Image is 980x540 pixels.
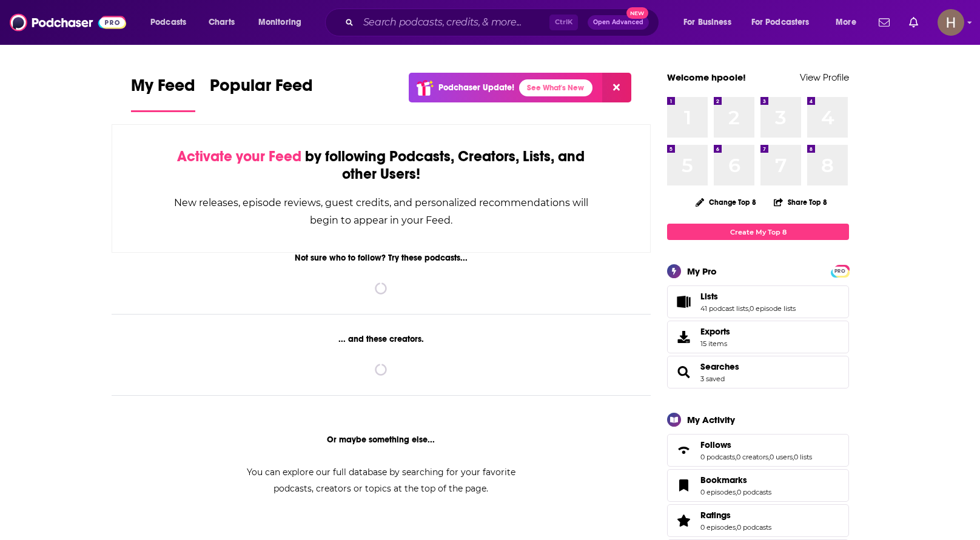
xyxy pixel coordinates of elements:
div: Search podcasts, credits, & more... [337,8,671,36]
button: open menu [250,13,317,32]
span: Exports [700,326,730,337]
a: See What's New [519,79,592,96]
span: For Podcasters [751,14,810,31]
a: Show notifications dropdown [904,12,923,33]
a: Lists [671,293,696,310]
a: 0 lists [794,453,812,461]
a: Searches [700,361,739,372]
a: PRO [833,266,847,275]
span: , [748,304,750,313]
span: Monitoring [258,14,301,31]
span: , [768,453,770,461]
div: by following Podcasts, Creators, Lists, and other Users! [173,148,589,183]
button: Change Top 8 [688,195,764,210]
p: Podchaser Update! [438,82,514,93]
span: , [735,453,736,461]
span: Podcasts [150,14,186,31]
img: User Profile [938,9,964,36]
a: 0 users [770,453,793,461]
a: Searches [671,364,696,381]
a: Show notifications dropdown [874,12,894,33]
a: Ratings [671,512,696,529]
div: New releases, episode reviews, guest credits, and personalized recommendations will begin to appe... [173,194,589,229]
span: More [836,14,856,31]
a: Bookmarks [700,475,771,485]
span: Exports [671,328,696,345]
span: My Feed [131,75,195,103]
a: 3 saved [700,375,725,383]
a: 0 podcasts [737,523,771,532]
span: Ratings [667,504,849,537]
button: Show profile menu [938,9,964,36]
a: Charts [201,13,242,32]
span: Follows [667,434,849,467]
span: Open Advanced [593,19,643,25]
a: 0 podcasts [737,488,771,496]
a: Follows [671,442,696,459]
a: 0 episodes [700,523,736,532]
span: Logged in as hpoole [938,9,964,36]
a: Follows [700,439,812,450]
a: 0 creators [736,453,768,461]
a: Create My Top 8 [667,224,849,240]
div: My Activity [687,414,735,425]
span: PRO [833,267,847,276]
div: ... and these creators. [112,334,651,344]
a: Exports [667,321,849,353]
div: You can explore our full database by searching for your favorite podcasts, creators or topics at ... [232,464,530,497]
span: 15 items [700,339,730,348]
a: Ratings [700,510,771,521]
div: Not sure who to follow? Try these podcasts... [112,253,651,263]
a: Lists [700,291,796,302]
a: 0 podcasts [700,453,735,461]
a: 0 episode lists [750,304,796,313]
span: Charts [209,14,235,31]
button: open menu [142,13,202,32]
span: Ratings [700,510,731,521]
button: Open AdvancedNew [588,15,649,30]
span: Bookmarks [700,475,747,485]
button: open menu [827,13,871,32]
input: Search podcasts, credits, & more... [358,13,549,32]
a: My Feed [131,75,195,112]
span: Activate your Feed [177,147,301,165]
a: Welcome hpoole! [667,72,746,83]
span: For Business [683,14,731,31]
span: New [626,7,648,19]
div: Or maybe something else... [112,435,651,445]
span: , [736,488,737,496]
button: open menu [675,13,747,32]
span: Lists [700,291,718,302]
span: Bookmarks [667,469,849,502]
span: Lists [667,285,849,318]
span: Searches [667,356,849,388]
span: Popular Feed [210,75,313,103]
img: Podchaser - Follow, Share and Rate Podcasts [10,11,126,34]
a: 0 episodes [700,488,736,496]
span: , [736,523,737,532]
a: Popular Feed [210,75,313,112]
span: Ctrl K [549,15,578,30]
a: View Profile [800,72,849,83]
a: Bookmarks [671,477,696,494]
span: , [793,453,794,461]
button: Share Top 8 [773,190,828,214]
button: open menu [743,13,827,32]
div: My Pro [687,265,717,277]
span: Follows [700,439,731,450]
a: 41 podcast lists [700,304,748,313]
